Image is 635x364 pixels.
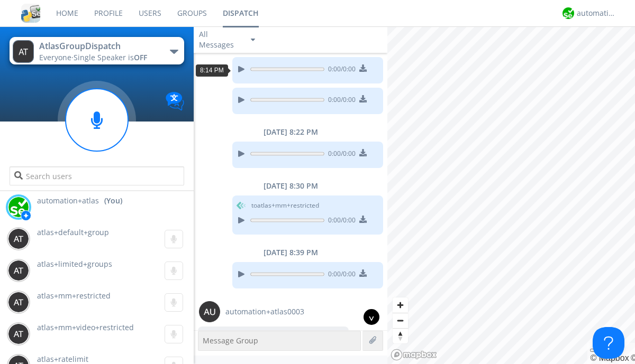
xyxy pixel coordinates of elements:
[39,52,158,63] div: Everyone ·
[37,195,99,206] span: automation+atlas
[21,4,40,23] img: cddb5a64eb264b2086981ab96f4c1ba7
[37,259,112,269] span: atlas+limited+groups
[8,197,29,218] img: d2d01cd9b4174d08988066c6d424eccd
[359,216,367,223] img: download media button
[391,349,437,361] a: Mapbox logo
[39,40,158,52] div: AtlasGroupDispatch
[324,149,356,161] span: 0:00 / 0:00
[590,349,598,352] button: Toggle attribution
[200,67,224,74] span: 8:14 PM
[134,52,147,62] span: OFF
[577,8,616,18] div: automation+atlas
[225,306,304,317] span: automation+atlas0003
[199,29,241,50] div: All Messages
[359,95,367,102] img: download media button
[199,301,220,322] img: 373638.png
[37,322,134,332] span: atlas+mm+video+restricted
[324,269,356,281] span: 0:00 / 0:00
[590,353,629,362] a: Mapbox
[13,40,34,63] img: 373638.png
[364,309,379,325] div: ^
[10,37,184,64] button: AtlasGroupDispatchEveryone·Single Speaker isOFF
[194,247,387,258] div: [DATE] 8:39 PM
[104,195,122,206] div: (You)
[194,127,387,137] div: [DATE] 8:22 PM
[8,228,29,249] img: 373638.png
[359,269,367,277] img: download media button
[8,323,29,344] img: 373638.png
[563,7,574,19] img: d2d01cd9b4174d08988066c6d424eccd
[393,313,408,328] button: Zoom out
[593,327,624,359] iframe: Toggle Customer Support
[359,149,367,156] img: download media button
[324,216,356,227] span: 0:00 / 0:00
[37,227,109,237] span: atlas+default+group
[359,64,367,72] img: download media button
[324,95,356,107] span: 0:00 / 0:00
[10,166,184,185] input: Search users
[37,354,88,364] span: atlas+ratelimit
[251,201,319,210] span: to atlas+mm+restricted
[393,328,408,343] button: Reset bearing to north
[8,292,29,313] img: 373638.png
[251,39,255,41] img: caret-down-sm.svg
[166,92,184,110] img: Translation enabled
[74,52,147,62] span: Single Speaker is
[37,291,111,301] span: atlas+mm+restricted
[8,260,29,281] img: 373638.png
[324,64,356,76] span: 0:00 / 0:00
[194,181,387,191] div: [DATE] 8:30 PM
[393,297,408,313] button: Zoom in
[393,329,408,343] span: Reset bearing to north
